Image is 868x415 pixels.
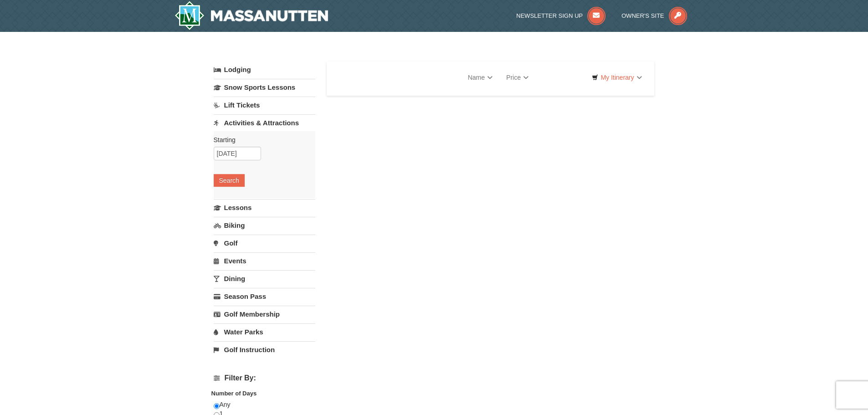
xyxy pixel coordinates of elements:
span: Newsletter Sign Up [516,12,583,19]
a: Activities & Attractions [214,114,315,131]
h4: Filter By: [214,374,315,382]
span: Owner's Site [621,12,664,19]
button: Search [214,174,245,187]
a: Lift Tickets [214,97,315,113]
a: Season Pass [214,288,315,305]
strong: Number of Days [211,390,257,397]
a: Snow Sports Lessons [214,79,315,96]
a: My Itinerary [586,71,647,84]
img: Massanutten Resort Logo [175,1,329,30]
a: Newsletter Sign Up [516,12,606,19]
a: Owner's Site [621,12,687,19]
a: Lessons [214,199,315,216]
a: Lodging [214,61,315,78]
label: Starting [214,135,308,144]
a: Golf [214,235,315,251]
a: Biking [214,217,315,234]
a: Events [214,252,315,269]
a: Golf Membership [214,306,315,323]
a: Dining [214,270,315,287]
a: Golf Instruction [214,341,315,358]
a: Name [461,68,499,87]
a: Water Parks [214,323,315,340]
a: Massanutten Resort [175,1,329,30]
a: Price [499,68,535,87]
